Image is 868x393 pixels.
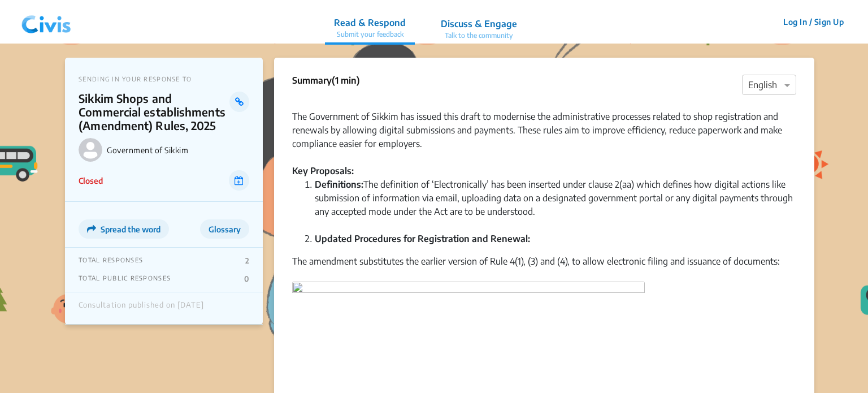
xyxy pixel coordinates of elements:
[244,274,249,283] p: 0
[441,31,517,41] p: Talk to the community
[79,175,103,187] p: Closed
[245,256,249,265] p: 2
[107,145,249,155] p: Government of Sikkim
[79,92,229,132] p: Sikkim Shops and Commercial establishments (Amendment) Rules, 2025
[101,224,160,234] span: Spread the word
[315,179,363,190] strong: Definitions:
[292,165,354,176] strong: Key Proposals:
[334,29,406,40] p: Submit your feedback
[334,16,406,29] p: Read & Respond
[292,74,360,87] p: Summary
[79,75,249,83] p: SENDING IN YOUR RESPONSE TO
[79,274,171,283] p: TOTAL PUBLIC RESPONSES
[79,256,143,265] p: TOTAL RESPONSES
[441,17,517,31] p: Discuss & Engage
[79,138,102,162] img: Government of Sikkim logo
[292,254,796,282] div: The amendment substitutes the earlier version of Rule 4(1), (3) and (4), to allow electronic fili...
[200,219,249,239] button: Glossary
[17,5,76,39] img: navlogo.png
[332,75,360,86] span: (1 min)
[292,96,796,150] div: The Government of Sikkim has issued this draft to modernise the administrative processes related ...
[209,224,241,234] span: Glossary
[79,219,169,239] button: Spread the word
[79,301,204,316] div: Consultation published on [DATE]
[776,13,851,31] button: Log In / Sign Up
[315,233,530,244] strong: Updated Procedures for Registration and Renewal:
[315,178,796,232] li: The definition of ‘Electronically’ has been inserted under clause 2(aa) which defines how digital...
